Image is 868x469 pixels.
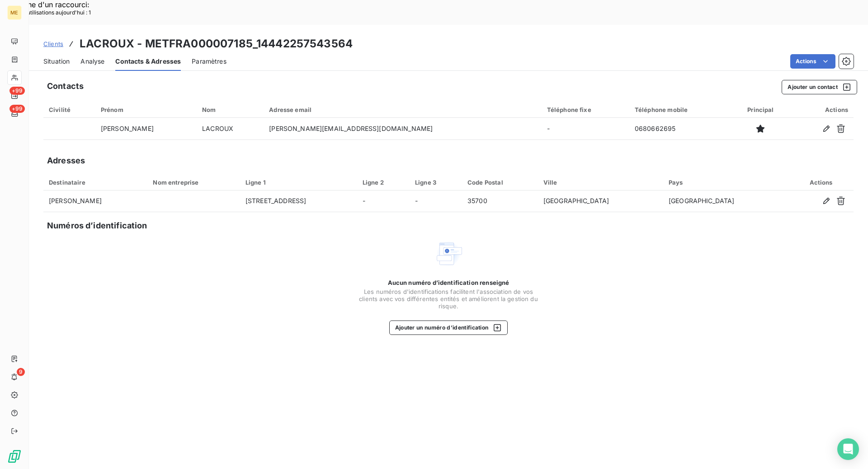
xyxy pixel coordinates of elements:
span: Les numéros d'identifications facilitent l'association de vos clients avec vos différentes entité... [358,288,539,310]
td: 35700 [462,190,538,212]
div: Ligne 1 [245,179,352,186]
span: Paramètres [192,57,226,66]
img: Logo LeanPay [7,449,22,464]
div: Adresse email [269,106,536,113]
td: [PERSON_NAME] [43,190,147,212]
div: Pays [669,179,783,186]
span: Contacts & Adresses [115,57,181,66]
td: 0680662695 [629,118,731,139]
div: Open Intercom Messenger [837,438,859,460]
td: [PERSON_NAME][EMAIL_ADDRESS][DOMAIN_NAME] [264,118,541,139]
td: [GEOGRAPHIC_DATA] [538,190,663,212]
div: Ligne 3 [415,179,457,186]
div: Civilité [49,106,90,113]
div: Prénom [101,106,191,113]
div: Destinataire [49,179,142,186]
h5: Adresses [47,154,85,167]
button: Ajouter un contact [782,80,857,94]
div: Téléphone mobile [635,106,726,113]
div: Actions [794,179,848,186]
td: [PERSON_NAME] [95,118,197,139]
div: Principal [736,106,785,113]
span: Clients [43,40,63,47]
td: - [410,190,462,212]
div: Code Postal [467,179,533,186]
span: 9 [17,368,25,376]
div: Nom [202,106,258,113]
div: Nom entreprise [153,179,234,186]
span: +99 [9,105,25,113]
span: Situation [43,57,70,66]
div: Ligne 2 [363,179,404,186]
td: LACROUX [197,118,264,139]
h3: LACROUX - METFRA000007185_14442257543564 [80,36,353,52]
div: Téléphone fixe [547,106,624,113]
button: Ajouter un numéro d’identification [389,320,508,335]
button: Actions [790,54,835,69]
h5: Contacts [47,80,84,93]
span: +99 [9,87,25,95]
span: Analyse [80,57,104,66]
a: Clients [43,39,63,48]
img: Empty state [434,239,463,268]
div: Ville [543,179,658,186]
td: - [542,118,629,139]
h5: Numéros d’identification [47,219,147,232]
td: [STREET_ADDRESS] [240,190,357,212]
td: - [357,190,410,212]
div: Actions [796,106,848,113]
span: Aucun numéro d’identification renseigné [388,279,509,286]
td: [GEOGRAPHIC_DATA] [663,190,788,212]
